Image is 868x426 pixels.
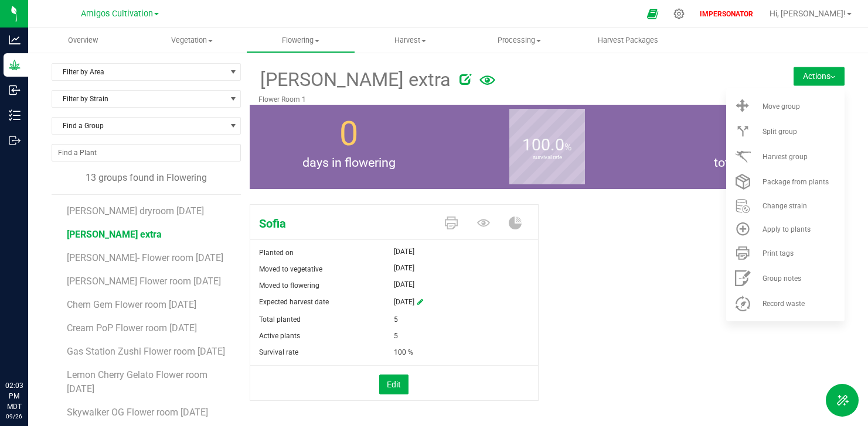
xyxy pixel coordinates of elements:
[67,205,204,217] span: [PERSON_NAME] dryroom [DATE]
[258,66,451,94] span: [PERSON_NAME] extra
[394,311,398,328] span: 5
[250,153,448,172] span: days in flowering
[763,153,808,161] span: Harvest group
[52,118,226,134] span: Find a Group
[763,249,794,257] span: Print tags
[52,64,226,80] span: Filter by Area
[9,59,21,71] inline-svg: Grow
[763,274,801,283] span: Group notes
[52,91,226,107] span: Filter by Strain
[695,9,758,19] p: IMPERSONATOR
[250,215,436,232] span: Sofia
[457,105,638,189] group-info-box: Survival rate
[763,178,829,186] span: Package from plants
[67,276,221,287] span: [PERSON_NAME] Flower room [DATE]
[12,332,47,367] iframe: Resource center
[9,135,21,146] inline-svg: Outbound
[259,281,319,290] span: Moved to flowering
[226,64,240,80] span: select
[67,322,197,334] span: Cream PoP Flower room [DATE]
[394,344,413,360] span: 100 %
[67,369,207,394] span: Lemon Cherry Gelato Flower room [DATE]
[9,84,21,96] inline-svg: Inbound
[259,265,322,273] span: Moved to vegetative
[763,202,807,210] span: Change strain
[646,153,845,172] span: total plants
[5,380,23,412] p: 02:03 PM MDT
[770,9,846,18] span: Hi, [PERSON_NAME]!
[52,145,240,161] input: NO DATA FOUND
[67,299,196,310] span: Chem Gem Flower room [DATE]
[763,300,805,308] span: Record waste
[259,332,300,340] span: Active plants
[81,9,153,19] span: Amigos Cultivation
[246,28,355,53] a: Flowering
[655,105,836,189] group-info-box: Total number of plants
[67,407,208,418] span: Skywalker OG Flower room [DATE]
[639,2,666,25] span: Open Ecommerce Menu
[394,328,398,344] span: 5
[574,28,683,53] a: Harvest Packages
[394,277,414,291] span: [DATE]
[259,298,329,306] span: Expected harvest date
[5,412,23,421] p: 09/26
[137,28,246,53] a: Vegetation
[826,384,859,417] button: Toggle Menu
[9,34,21,46] inline-svg: Analytics
[794,67,845,85] button: Actions
[67,346,225,357] span: Gas Station Zushi Flower room [DATE]
[259,315,301,324] span: Total planted
[259,348,298,356] span: Survival rate
[509,105,585,209] b: survival rate
[138,35,246,46] span: Vegetation
[379,375,409,394] button: Edit
[763,128,797,136] span: Split group
[52,35,114,46] span: Overview
[356,35,464,46] span: Harvest
[52,171,241,185] div: 13 groups found in Flowering
[67,252,223,263] span: [PERSON_NAME]- Flower room [DATE]
[465,28,574,53] a: Processing
[672,8,686,19] div: Manage settings
[339,114,358,153] span: 0
[394,261,414,275] span: [DATE]
[582,35,674,46] span: Harvest Packages
[465,35,573,46] span: Processing
[28,28,137,53] a: Overview
[258,105,439,189] group-info-box: Days in flowering
[247,35,355,46] span: Flowering
[259,249,294,257] span: Planted on
[763,225,811,233] span: Apply to plants
[394,294,414,311] span: [DATE]
[258,94,737,105] p: Flower Room 1
[355,28,464,53] a: Harvest
[9,109,21,121] inline-svg: Inventory
[67,229,162,240] span: [PERSON_NAME] extra
[394,245,414,259] span: [DATE]
[763,102,800,111] span: Move group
